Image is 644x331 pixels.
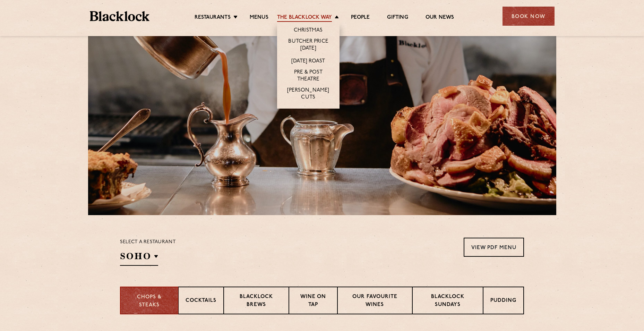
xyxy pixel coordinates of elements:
a: Butcher Price [DATE] [284,38,333,53]
a: The Blacklock Way [277,14,332,22]
a: [PERSON_NAME] Cuts [284,87,333,102]
a: Our News [426,14,454,22]
p: Select a restaurant [120,238,176,247]
a: Pre & Post Theatre [284,69,333,84]
p: Wine on Tap [296,293,330,309]
p: Our favourite wines [345,293,405,309]
a: People [351,14,370,22]
p: Pudding [490,297,516,306]
p: Blacklock Sundays [420,293,476,309]
h2: SOHO [120,250,158,266]
a: Gifting [387,14,408,22]
a: Christmas [294,27,323,35]
a: [DATE] Roast [291,58,325,66]
p: Chops & Steaks [128,294,171,309]
a: View PDF Menu [464,238,524,257]
div: Book Now [503,7,555,26]
p: Cocktails [186,297,216,306]
p: Blacklock Brews [231,293,282,309]
img: BL_Textured_Logo-footer-cropped.svg [90,11,150,21]
a: Menus [250,14,268,22]
a: Restaurants [195,14,231,22]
